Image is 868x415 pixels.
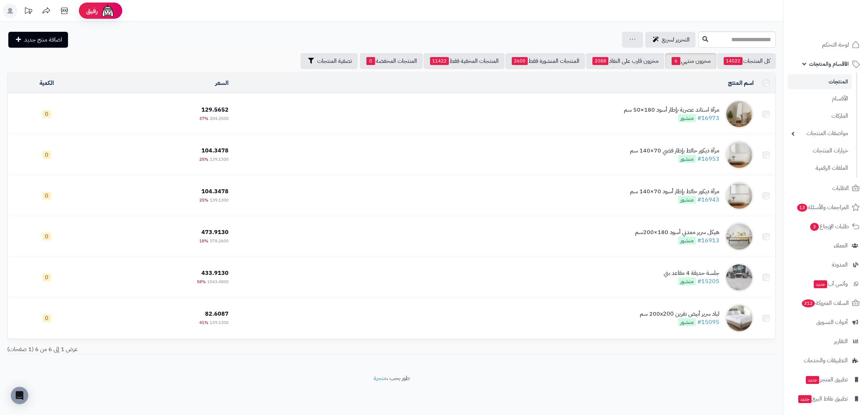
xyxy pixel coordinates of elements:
a: تطبيق نقاط البيعجديد [788,390,864,407]
span: منشور [678,155,696,163]
img: هيكل سرير معدني أسود 180×200سم [725,222,754,251]
span: 14022 [724,57,743,65]
a: لوحة التحكم [788,36,864,53]
span: 312 [802,299,815,307]
span: 0 [42,273,51,281]
span: 433.9130 [201,269,229,277]
span: 3 [810,223,819,231]
a: الملفات الرقمية [788,160,852,176]
span: منشور [678,114,696,122]
span: 25% [199,197,208,203]
span: 58% [197,278,206,285]
a: أدوات التسويق [788,314,864,331]
span: 104.3478 [201,187,229,196]
span: 204.3500 [210,115,229,122]
span: 82.6087 [205,310,229,318]
a: التحرير لسريع [645,32,695,48]
span: تطبيق نقاط البيع [797,394,848,404]
span: 104.3478 [201,146,229,155]
a: متجرة [374,374,387,382]
span: 37% [199,115,208,122]
span: الأقسام والمنتجات [809,59,849,69]
img: مرآة ديكور حائط بإطار أسود 70×140 سم [725,181,754,210]
a: #16953 [697,155,719,163]
a: #16943 [697,195,719,204]
a: السلات المتروكة312 [788,294,864,312]
span: 2088 [592,57,608,65]
a: السعر [215,79,229,87]
a: #15205 [697,277,719,286]
span: 1043.4800 [207,278,229,285]
a: اضافة منتج جديد [8,32,68,48]
span: منشور [678,196,696,204]
a: وآتس آبجديد [788,275,864,293]
img: مرآة ديكور حائط بإطار فضي 70×140 سم [725,141,754,169]
img: logo-2.png [819,5,861,21]
span: العملاء [834,241,848,251]
a: التطبيقات والخدمات [788,352,864,369]
a: #15095 [697,318,719,327]
span: منشور [678,237,696,245]
a: المنتجات المخفضة0 [360,53,423,69]
a: مخزون قارب على النفاذ2088 [586,53,664,69]
a: #16913 [697,236,719,245]
div: لباد سرير أبيض نفرين 200x200 سم [640,310,719,318]
span: 0 [42,151,51,159]
div: عرض 1 إلى 6 من 6 (1 صفحات) [2,345,392,354]
span: لوحة التحكم [822,40,849,50]
a: طلبات الإرجاع3 [788,218,864,235]
a: الماركات [788,108,852,124]
a: العملاء [788,237,864,254]
div: هيكل سرير معدني أسود 180×200سم [635,228,719,237]
a: كل المنتجات14022 [717,53,776,69]
span: 578.2600 [210,238,229,244]
span: 129.5652 [201,105,229,114]
span: التطبيقات والخدمات [804,355,848,366]
a: المنتجات [788,74,852,89]
div: Open Intercom Messenger [11,387,28,404]
span: 0 [42,192,51,200]
span: 0 [366,57,375,65]
a: مواصفات المنتجات [788,126,852,141]
a: المدونة [788,256,864,273]
img: لباد سرير أبيض نفرين 200x200 سم [725,304,754,333]
a: الأقسام [788,91,852,107]
span: جديد [814,280,827,288]
a: المنتجات المنشورة فقط2600 [505,53,585,69]
a: تحديثات المنصة [19,4,37,20]
span: السلات المتروكة [801,298,849,308]
span: 13 [797,204,807,212]
span: 2600 [512,57,528,65]
a: تطبيق المتجرجديد [788,371,864,388]
a: خيارات المنتجات [788,143,852,159]
span: 41% [199,319,208,326]
span: رفيق [86,7,98,15]
span: 11422 [430,57,449,65]
a: المنتجات المخفية فقط11422 [424,53,505,69]
span: منشور [678,277,696,285]
span: 139.1300 [210,156,229,163]
span: 0 [42,314,51,322]
span: منشور [678,318,696,326]
span: جديد [806,376,819,384]
img: جلسة حديقة 4 مقاعد بني [725,263,754,292]
div: مرآة استاند عصرية بإطار أسود 180×50 سم [624,106,719,114]
a: #16973 [697,114,719,122]
span: المدونة [832,260,848,270]
div: مرآة ديكور حائط بإطار فضي 70×140 سم [630,147,719,155]
img: مرآة استاند عصرية بإطار أسود 180×50 سم [725,100,754,129]
span: الطلبات [832,183,849,193]
button: تصفية المنتجات [301,53,358,69]
span: التحرير لسريع [662,35,690,44]
span: أدوات التسويق [816,317,848,327]
span: 18% [199,238,208,244]
span: المراجعات والأسئلة [796,202,849,212]
span: 139.1300 [210,319,229,326]
span: 473.9130 [201,228,229,237]
span: 0 [42,233,51,241]
span: جديد [798,395,812,403]
span: وآتس آب [813,279,848,289]
span: 25% [199,156,208,163]
div: مرآة ديكور حائط بإطار أسود 70×140 سم [630,187,719,196]
span: 139.1300 [210,197,229,203]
